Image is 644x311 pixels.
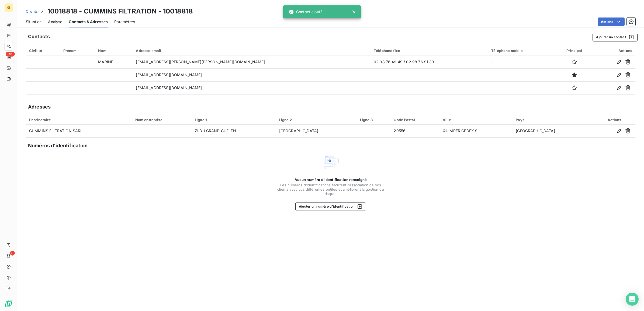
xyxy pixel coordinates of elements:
td: 29556 [390,125,439,138]
div: Principal [558,48,590,53]
span: 8 [10,251,15,256]
div: Téléphone mobile [491,48,552,53]
div: Téléphone fixe [374,48,485,53]
h5: Numéros d’identification [28,142,88,149]
div: Nom entreprise [135,118,188,122]
span: +99 [6,52,15,57]
img: Logo LeanPay [4,299,13,308]
td: CUMMINS FILTRATION SARL [26,125,132,138]
td: 02 98 76 49 49 / 02 98 76 91 33 [371,55,488,68]
span: Analyse [48,19,62,25]
button: Ajouter un numéro d’identification [295,202,366,211]
div: Actions [597,118,632,122]
td: - [488,55,555,68]
td: [EMAIL_ADDRESS][DOMAIN_NAME] [133,81,371,94]
div: Code Postal [394,118,436,122]
td: - [357,125,391,138]
div: Prénom [63,48,92,53]
a: Clients [26,9,38,14]
div: Nom [98,48,129,53]
div: Open Intercom Messenger [626,293,639,306]
span: Situation [26,19,41,25]
td: [EMAIL_ADDRESS][DOMAIN_NAME] [133,68,371,81]
img: Empty state [322,154,339,171]
div: Actions [597,48,632,53]
div: Ville [443,118,509,122]
td: MARINE [95,55,133,68]
span: Aucun numéro d’identification renseigné [295,177,367,182]
div: Ligne 1 [195,118,273,122]
span: Contacts & Adresses [69,19,108,25]
div: Destinataire [29,118,129,122]
td: ZI DU GRAND GUELEN [192,125,276,138]
button: Ajouter un contact [593,33,638,41]
td: [GEOGRAPHIC_DATA] [513,125,593,138]
td: - [488,68,555,81]
span: Paramètres [114,19,135,25]
h5: Contacts [28,33,50,40]
div: Adresse email [136,48,367,53]
td: [EMAIL_ADDRESS][PERSON_NAME][PERSON_NAME][DOMAIN_NAME] [133,55,371,68]
div: Civilité [29,48,57,53]
h5: Adresses [28,103,51,111]
td: [GEOGRAPHIC_DATA] [276,125,357,138]
div: Pays [516,118,590,122]
div: GI [4,3,13,12]
div: Contact ajouté [289,7,323,17]
div: Ligne 3 [360,118,387,122]
button: Actions [598,18,625,26]
h3: 10018818 - CUMMINS FILTRATION - 10018818 [47,6,193,16]
td: QUIMPER CEDEX 9 [439,125,513,138]
div: Ligne 2 [279,118,354,122]
span: Clients [26,9,38,13]
span: Les numéros d'identifications facilitent l'association de vos clients avec vos différentes entité... [277,183,385,196]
